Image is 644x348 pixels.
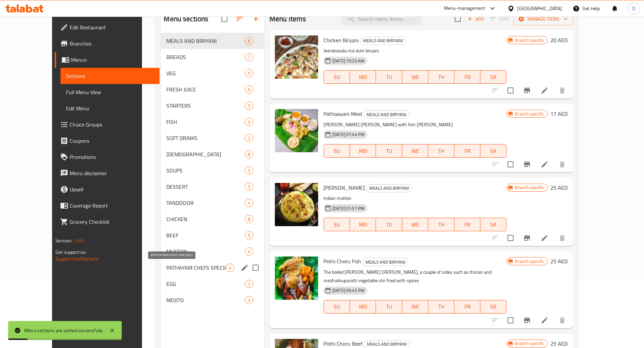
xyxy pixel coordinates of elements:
a: Edit menu item [541,234,549,242]
span: Menus [71,56,154,64]
span: [DATE] 01:57 PM [330,205,367,212]
span: FISH [166,118,244,126]
span: 8 [245,216,253,222]
span: Branch specific [512,258,547,265]
a: Menus [55,52,160,68]
div: VEG5 [161,65,264,81]
span: 2 [245,135,253,141]
span: TH [431,146,452,156]
span: MO [353,72,373,82]
div: Menu sections are sorted successfully [24,327,103,334]
div: items [245,166,253,175]
button: MO [350,218,376,231]
a: Coverage Report [55,197,160,214]
a: Edit menu item [541,86,549,95]
h2: Menu items [269,14,306,24]
button: delete [554,82,570,99]
div: MUTTON [166,247,244,256]
span: MO [353,302,373,312]
span: 2 [245,281,253,287]
span: Promotions [70,153,154,161]
span: WE [405,72,426,82]
span: FR [457,72,478,82]
span: [DATE] 10:20 AM [330,58,367,64]
span: TANDOOOR [166,199,244,207]
button: Branch-specific-item [519,156,535,172]
button: FR [454,218,480,231]
div: items [245,199,253,207]
div: items [245,231,253,239]
a: Sections [61,68,160,84]
div: [GEOGRAPHIC_DATA] [517,5,562,12]
a: Grocery Checklist [55,214,160,230]
span: 7 [245,54,253,60]
div: BREADS [166,53,244,61]
span: 8 [245,38,253,44]
button: MO [350,144,376,158]
span: [DEMOGRAPHIC_DATA] [166,150,244,158]
button: SU [324,218,350,231]
div: items [245,53,253,61]
img: Mutton Biriyani [275,183,318,226]
button: TU [376,218,402,231]
span: MEALS AND BIRIYANI [363,258,408,266]
div: items [226,264,234,272]
span: Upsell [70,185,154,193]
div: items [245,247,253,256]
button: WE [402,144,428,158]
button: FR [454,300,480,314]
span: FRESH JUICE [166,85,244,93]
button: TH [428,218,454,231]
div: DESSERT [166,183,244,191]
button: WE [402,70,428,84]
button: SU [324,70,350,84]
div: STARTERS [166,102,244,110]
a: Edit menu item [541,316,549,324]
span: 3 [245,297,253,303]
button: SU [324,300,350,314]
span: SA [483,220,504,230]
span: TU [379,72,399,82]
span: WE [405,146,426,156]
span: TH [431,302,452,312]
span: MEALS AND BIRIYANI [166,37,244,45]
button: SA [480,218,506,231]
button: Branch-specific-item [519,230,535,246]
span: 4 [245,200,253,206]
span: 5 [245,70,253,77]
div: MOJITO3 [161,292,264,308]
span: Branch specific [512,184,547,191]
span: D [632,5,635,12]
a: Coupons [55,133,160,149]
div: PATHAYAM CHEFS SPECIALS4edit [161,260,264,276]
div: MUTTON4 [161,243,264,260]
div: MEALS AND BIRIYANI [360,37,406,45]
span: TH [431,220,452,230]
button: SA [480,144,506,158]
span: SU [327,220,347,230]
button: TH [428,144,454,158]
span: SA [483,72,504,82]
span: Sections [66,72,154,80]
div: items [245,296,253,304]
span: Get support on: [55,248,87,257]
img: Pothi Choru Fish [275,257,318,300]
div: items [245,134,253,142]
span: Select to update [503,157,518,171]
div: items [245,69,253,77]
span: SOFT DRINKS [166,134,244,142]
span: Branch specific [512,340,547,347]
span: Branches [70,39,154,48]
button: TU [376,144,402,158]
button: TH [428,300,454,314]
div: MOJITO [166,296,244,304]
span: 5 [245,167,253,174]
img: Chicken Biryani [275,35,318,79]
span: Branch specific [512,37,547,44]
span: Menu disclaimer [70,169,154,177]
div: CHINESE [166,150,244,158]
span: SOUPS [166,166,244,175]
span: Coverage Report [70,202,154,210]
